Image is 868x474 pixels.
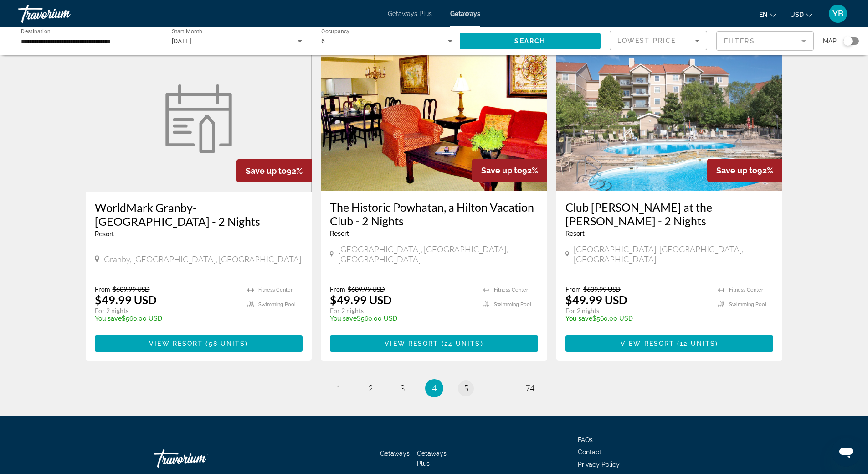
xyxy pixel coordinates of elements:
span: From [95,285,110,293]
a: Contact [578,448,601,456]
span: Search [514,37,545,45]
button: Filter [716,31,814,51]
p: $49.99 USD [330,293,392,307]
span: Lowest Price [617,37,676,44]
span: en [759,11,768,18]
span: Save up to [716,166,757,175]
p: $560.00 USD [565,315,709,322]
img: 1046I01X.jpg [321,45,547,191]
p: For 2 nights [330,307,474,315]
span: Save up to [246,166,287,176]
span: USD [790,11,804,18]
span: 58 units [209,340,246,347]
button: View Resort(24 units) [330,335,538,352]
span: 5 [464,383,468,393]
a: FAQs [578,436,593,443]
button: Search [460,33,601,49]
span: Destination [21,28,51,34]
span: ... [495,383,501,393]
span: Fitness Center [729,287,763,293]
a: Getaways Plus [417,450,447,467]
p: $560.00 USD [330,315,474,322]
span: Fitness Center [258,287,293,293]
span: From [565,285,581,293]
a: Getaways [450,10,480,17]
span: ( ) [438,340,483,347]
div: 92% [707,159,782,182]
img: 3294O01X.jpg [556,45,783,191]
p: For 2 nights [95,307,239,315]
p: $49.99 USD [95,293,157,307]
span: View Resort [149,340,203,347]
span: 4 [432,383,437,393]
a: Getaways Plus [388,10,432,17]
span: Resort [330,230,349,237]
span: You save [95,315,122,322]
span: Start Month [172,28,202,35]
span: 3 [400,383,405,393]
span: 12 units [680,340,715,347]
img: week.svg [160,84,237,153]
span: 24 units [444,340,481,347]
a: Getaways [380,450,410,457]
span: Resort [95,230,114,238]
span: [GEOGRAPHIC_DATA], [GEOGRAPHIC_DATA], [GEOGRAPHIC_DATA] [338,244,538,264]
span: 2 [368,383,373,393]
a: Privacy Policy [578,461,620,468]
span: YB [832,9,843,18]
span: [DATE] [172,37,192,45]
div: 92% [236,159,312,182]
span: 1 [336,383,341,393]
mat-select: Sort by [617,35,699,46]
span: You save [565,315,592,322]
span: You save [330,315,357,322]
span: [GEOGRAPHIC_DATA], [GEOGRAPHIC_DATA], [GEOGRAPHIC_DATA] [574,244,774,264]
span: Map [823,35,837,47]
span: Fitness Center [494,287,528,293]
a: WorldMark Granby-[GEOGRAPHIC_DATA] - 2 Nights [95,201,303,228]
button: Change language [759,8,776,21]
span: View Resort [621,340,674,347]
span: Granby, [GEOGRAPHIC_DATA], [GEOGRAPHIC_DATA] [104,254,301,264]
span: $609.99 USD [113,285,150,293]
button: View Resort(12 units) [565,335,774,352]
span: View Resort [385,340,438,347]
span: Save up to [481,166,522,175]
p: $560.00 USD [95,315,239,322]
span: $609.99 USD [348,285,385,293]
a: The Historic Powhatan, a Hilton Vacation Club - 2 Nights [330,200,538,228]
a: Travorium [154,445,245,472]
button: View Resort(58 units) [95,335,303,352]
a: Travorium [18,2,109,26]
span: Occupancy [321,28,350,35]
a: Club [PERSON_NAME] at the [PERSON_NAME] - 2 Nights [565,200,774,228]
p: For 2 nights [565,307,709,315]
button: Change currency [790,8,812,21]
span: Swimming Pool [729,302,766,307]
span: Resort [565,230,585,237]
div: 92% [472,159,547,182]
span: Swimming Pool [258,302,296,307]
span: From [330,285,345,293]
p: $49.99 USD [565,293,627,307]
span: Swimming Pool [494,302,531,307]
span: ( ) [674,340,718,347]
span: $609.99 USD [583,285,621,293]
span: 6 [321,37,325,45]
button: User Menu [826,4,850,23]
span: 74 [525,383,534,393]
nav: Pagination [86,379,783,397]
